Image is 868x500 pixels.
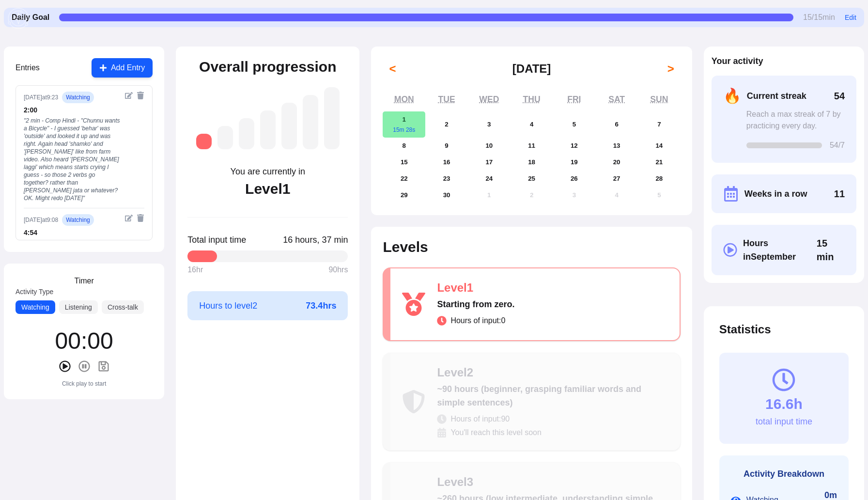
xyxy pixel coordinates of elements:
[731,467,837,481] h3: Activity Breakdown
[62,380,106,388] div: Click play to start
[638,187,681,203] button: October 5, 2025
[479,94,499,104] abbr: Wednesday
[281,103,297,149] div: Level 5: ~1,050 hours (high intermediate, understanding most everyday content)
[383,111,425,138] button: September 1, 202515m 28s
[437,297,667,311] div: Starting from zero.
[450,427,541,438] span: You'll reach this level soon
[425,111,468,138] button: September 2, 2025
[487,191,491,199] abbr: October 1, 2025
[756,415,812,428] div: total input time
[595,111,638,138] button: September 6, 2025
[306,299,336,312] span: 73.4 hrs
[528,175,535,182] abbr: September 25, 2025
[657,121,661,128] abbr: September 7, 2025
[553,138,595,154] button: September 12, 2025
[383,59,402,78] button: <
[845,13,856,22] button: Edit
[615,121,618,128] abbr: September 6, 2025
[530,121,533,128] abbr: September 4, 2025
[528,158,535,166] abbr: September 18, 2025
[613,142,620,149] abbr: September 13, 2025
[24,216,58,224] div: [DATE] at 9:08
[485,142,493,149] abbr: September 10, 2025
[425,187,468,203] button: September 30, 2025
[530,191,533,199] abbr: October 2, 2025
[830,140,845,151] span: 54 /7
[834,89,845,103] span: 54
[383,171,425,187] button: September 22, 2025
[74,275,93,287] h3: Timer
[137,92,144,99] button: Delete entry
[511,154,553,171] button: September 18, 2025
[468,187,511,203] button: October 1, 2025
[383,238,680,256] h2: Levels
[450,413,510,425] span: Hours of input: 90
[24,228,121,237] div: 4 : 54
[443,191,450,199] abbr: September 30, 2025
[187,233,246,247] span: Total input time
[445,142,448,149] abbr: September 9, 2025
[24,239,121,278] div: " Comp Hindi - "Guess the [DEMOGRAPHIC_DATA] actor" - Was Ok, probably the same as last time. Don...
[383,187,425,203] button: September 29, 2025
[394,94,414,104] abbr: Monday
[553,154,595,171] button: September 19, 2025
[245,180,290,198] div: Level 1
[425,171,468,187] button: September 23, 2025
[655,158,663,166] abbr: September 21, 2025
[723,87,741,105] span: 🔥
[437,365,668,380] div: Level 2
[468,138,511,154] button: September 10, 2025
[595,138,638,154] button: September 13, 2025
[573,191,576,199] abbr: October 3, 2025
[765,395,803,413] div: 16.6h
[712,54,856,68] h2: Your activity
[661,59,681,78] button: >
[187,264,203,276] span: 16 hr
[450,315,505,327] span: Hours of input: 0
[553,111,595,138] button: September 5, 2025
[24,105,121,115] div: 2 : 00
[445,121,448,128] abbr: September 2, 2025
[803,12,835,23] span: 15 / 15 min
[487,121,491,128] abbr: September 3, 2025
[595,187,638,203] button: October 4, 2025
[260,110,276,149] div: Level 4: ~525 hours (intermediate, understanding more complex conversations)
[303,95,318,149] div: Level 6: ~1,750 hours (advanced, understanding native media with effort)
[744,187,807,201] span: Weeks in a row
[571,175,578,182] abbr: September 26, 2025
[567,94,581,104] abbr: Friday
[573,121,576,128] abbr: September 5, 2025
[655,175,663,182] abbr: September 28, 2025
[401,175,408,182] abbr: September 22, 2025
[239,118,254,149] div: Level 3: ~260 hours (low intermediate, understanding simple conversations)
[571,158,578,166] abbr: September 19, 2025
[528,142,535,149] abbr: September 11, 2025
[24,117,121,202] div: " 2 min - Comp Hindi - "Chunnu wants a Bicycle" - I guessed 'behar' was 'outside' and looked it u...
[125,214,133,222] button: Edit entry
[485,158,493,166] abbr: September 17, 2025
[4,4,33,33] img: menu
[613,175,620,182] abbr: September 27, 2025
[511,138,553,154] button: September 11, 2025
[511,171,553,187] button: September 25, 2025
[62,214,94,226] span: watching
[92,58,153,78] button: Add Entry
[217,126,233,149] div: Level 2: ~90 hours (beginner, grasping familiar words and simple sentences)
[437,382,668,409] div: ~90 hours (beginner, grasping familiar words and simple sentences)
[743,236,817,264] span: Hours in September
[59,300,98,314] button: Listening
[657,191,661,199] abbr: October 5, 2025
[468,171,511,187] button: September 24, 2025
[24,94,58,101] div: [DATE] at 9:23
[324,87,340,149] div: Level 7: ~2,625 hours (near-native, understanding most media and conversations fluently)
[511,187,553,203] button: October 2, 2025
[595,171,638,187] button: September 27, 2025
[199,299,257,312] span: Hours to level 2
[389,61,396,77] span: <
[62,92,94,103] span: watching
[817,236,845,264] span: Click to toggle between decimal and time format
[328,264,348,276] span: 90 hrs
[403,116,406,123] abbr: September 1, 2025
[511,111,553,138] button: September 4, 2025
[571,142,578,149] abbr: September 12, 2025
